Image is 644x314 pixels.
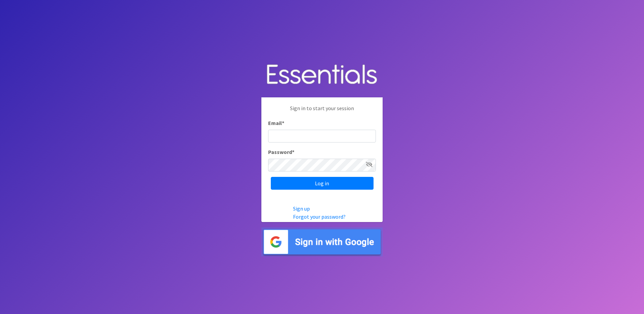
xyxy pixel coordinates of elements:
[261,227,383,257] img: Sign in with Google
[282,120,284,126] abbr: required
[293,205,310,212] a: Sign up
[293,213,346,220] a: Forgot your password?
[292,149,294,155] abbr: required
[268,119,284,127] label: Email
[261,58,383,92] img: Human Essentials
[268,148,294,156] label: Password
[271,177,374,190] input: Log in
[268,104,376,119] p: Sign in to start your session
